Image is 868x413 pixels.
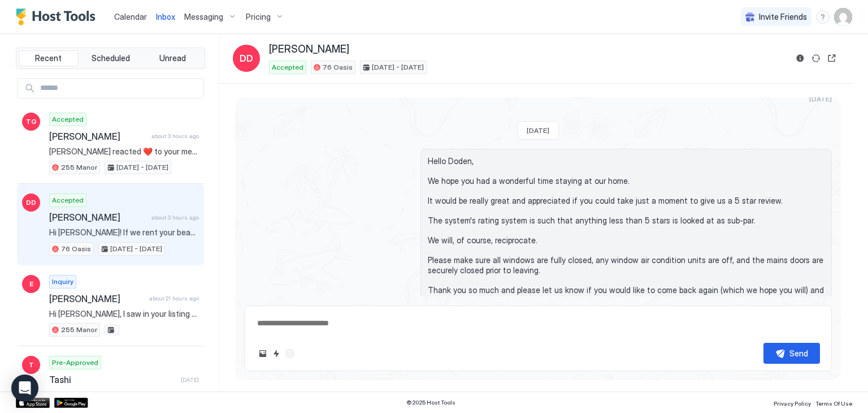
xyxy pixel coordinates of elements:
span: [PERSON_NAME] [49,131,147,142]
span: [PERSON_NAME] [269,43,349,56]
span: DD [240,51,253,65]
button: Reservation information [793,51,807,65]
span: [DATE] - [DATE] [372,62,424,72]
span: Hi [PERSON_NAME], I saw in your listing that your property can be used for small weddings and I’m... [49,309,199,319]
span: Pricing [246,12,271,22]
span: Inbox [156,12,175,21]
input: Input Field [36,79,203,98]
span: Unread [159,53,186,63]
span: Accepted [52,114,84,124]
span: Messaging [184,12,223,22]
span: Accepted [52,195,84,205]
a: App Store [16,398,50,408]
span: [DATE] [809,94,832,103]
span: about 21 hours ago [149,295,199,302]
a: Calendar [114,11,147,23]
span: TG [26,117,37,127]
span: Terms Of Use [815,400,852,407]
span: © 2025 Host Tools [406,399,455,406]
div: Send [789,347,808,359]
a: Google Play Store [54,398,88,408]
span: [PERSON_NAME] [49,293,145,304]
div: menu [816,10,830,24]
button: Unread [142,50,202,66]
span: Inquiry [52,277,73,287]
button: Recent [19,50,79,66]
span: Scheduled [92,53,130,63]
span: [DATE] [527,126,549,135]
span: Recent [35,53,62,63]
span: [DATE] - [DATE] [116,162,168,173]
button: Quick reply [270,347,283,360]
div: tab-group [16,48,205,69]
div: User profile [834,8,852,26]
a: Host Tools Logo [16,8,101,25]
a: Terms Of Use [815,397,852,408]
button: Send [763,343,820,364]
span: 76 Oasis [323,62,353,72]
span: Calendar [114,12,147,21]
span: Accepted [272,62,303,72]
span: [PERSON_NAME] reacted ❤️ to your message "I am so sorry for the sting. We will indeed treat these... [49,147,199,157]
span: [PERSON_NAME] [49,212,147,223]
span: about 3 hours ago [151,132,199,140]
span: Pre-Approved [52,358,98,368]
span: Hi [PERSON_NAME]! If we rent your beautiful home, on 8/30 - 9/1 will the animals be there? We are... [49,227,199,238]
span: Invite Friends [759,12,807,22]
span: Hello Doden, We hope you had a wonderful time staying at our home. It would be really great and a... [428,156,824,345]
button: Open reservation [825,51,839,65]
span: Privacy Policy [774,400,811,407]
a: Privacy Policy [774,397,811,408]
span: Tashi [49,374,176,385]
button: Scheduled [81,50,141,66]
span: 255 Manor [61,325,97,335]
span: Hi! My friends booked the house that’s 1st picture is a bunch of black chairs. Is this close to t... [49,390,199,400]
span: 255 Manor [61,162,97,173]
span: DD [26,197,36,208]
span: E [29,279,33,289]
span: about 3 hours ago [151,214,199,221]
a: Inbox [156,11,175,23]
button: Upload image [256,347,270,360]
span: T [29,360,34,370]
span: [DATE] [181,376,199,384]
span: 76 Oasis [61,244,91,254]
button: Sync reservation [809,51,823,65]
div: Open Intercom Messenger [11,375,38,402]
span: [DATE] - [DATE] [110,244,162,254]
